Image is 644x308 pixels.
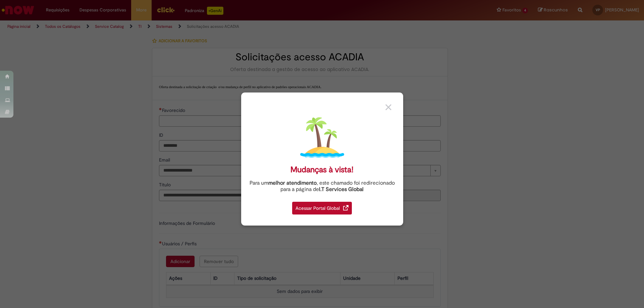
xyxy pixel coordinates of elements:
[292,198,352,214] a: Acessar Portal Global
[246,180,398,193] div: Para um , este chamado foi redirecionado para a página de
[292,202,352,214] div: Acessar Portal Global
[385,104,391,110] img: close_button_grey.png
[300,116,344,160] img: island.png
[290,165,354,175] div: Mudanças à vista!
[319,182,364,193] a: I.T Services Global
[268,180,317,186] strong: melhor atendimento
[343,205,348,210] img: redirect_link.png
